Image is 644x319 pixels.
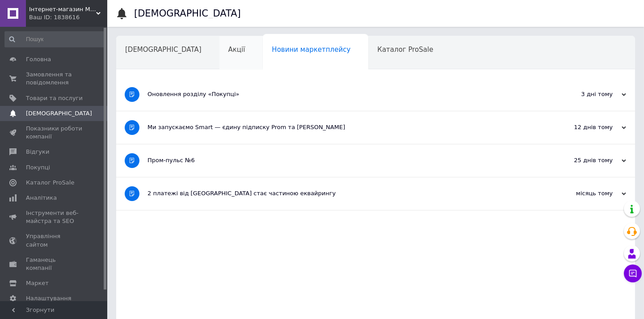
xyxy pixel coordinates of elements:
[29,5,96,13] span: Інтернет-магазин MegaBook
[4,31,105,47] input: Пошук
[26,294,72,302] span: Налаштування
[147,156,537,164] div: Пром-пульс №6
[26,279,49,287] span: Маркет
[26,232,83,248] span: Управління сайтом
[26,164,50,172] span: Покупці
[125,46,202,54] span: [DEMOGRAPHIC_DATA]
[26,148,49,156] span: Відгуки
[29,13,107,21] div: Ваш ID: 1838616
[26,94,83,102] span: Товари та послуги
[147,189,537,197] div: 2 платежі від [GEOGRAPHIC_DATA] стає частиною еквайрингу
[26,256,83,272] span: Гаманець компанії
[537,189,626,197] div: місяць тому
[147,123,537,131] div: Ми запускаємо Smart — єдину підписку Prom та [PERSON_NAME]
[26,125,83,141] span: Показники роботи компанії
[537,156,626,164] div: 25 днів тому
[272,46,350,54] span: Новини маркетплейсу
[147,90,537,98] div: Оновлення розділу «Покупці»
[537,123,626,131] div: 12 днів тому
[26,194,57,202] span: Аналітика
[134,8,241,19] h1: [DEMOGRAPHIC_DATA]
[26,109,92,118] span: [DEMOGRAPHIC_DATA]
[26,209,83,225] span: Інструменти веб-майстра та SEO
[377,46,433,54] span: Каталог ProSale
[26,55,51,63] span: Головна
[228,46,245,54] span: Акції
[624,264,642,282] button: Чат з покупцем
[26,179,74,187] span: Каталог ProSale
[26,71,83,87] span: Замовлення та повідомлення
[537,90,626,98] div: 3 дні тому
